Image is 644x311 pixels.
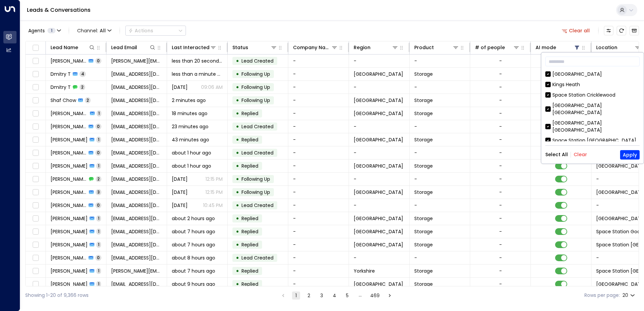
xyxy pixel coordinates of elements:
[232,43,277,51] div: Status
[354,136,403,143] span: Birmingham
[111,163,162,169] span: codie.maslin@googlemail.com
[31,201,40,210] span: Toggle select row
[96,281,101,287] span: 1
[241,123,273,130] span: Lead Created
[545,152,568,157] button: Select All
[241,268,258,274] span: Replied
[552,137,636,144] div: Space Station [GEOGRAPHIC_DATA]
[172,123,208,130] span: 23 minutes ago
[172,136,209,143] span: 43 minutes ago
[236,173,239,185] div: •
[410,173,470,185] td: -
[111,110,162,117] span: sj7@outlook.com
[51,43,95,51] div: Lead Name
[414,241,433,248] span: Storage
[236,147,239,159] div: •
[241,254,273,261] span: Lead Created
[96,176,101,182] span: 2
[111,281,162,287] span: a.zahid4@outlook.com
[288,55,349,67] td: -
[288,278,349,290] td: -
[111,136,162,143] span: got2bcarl@gmail.com
[31,254,40,262] span: Toggle select row
[414,43,459,51] div: Product
[172,163,211,169] span: about 1 hour ago
[552,119,640,134] div: [GEOGRAPHIC_DATA] [GEOGRAPHIC_DATA]
[232,43,248,51] div: Status
[414,43,434,51] div: Product
[111,97,162,104] span: shafrc@yahoo.co.uk
[172,58,223,64] span: less than 20 seconds ago
[31,188,40,197] span: Toggle select row
[111,202,162,209] span: codie.maslin@googlemail.com
[241,202,273,209] span: Lead Created
[172,202,188,209] span: Oct 01, 2025
[85,97,91,103] span: 2
[111,189,162,196] span: codie.maslin@googlemail.com
[172,149,211,156] span: about 1 hour ago
[414,189,433,196] span: Storage
[288,212,349,225] td: -
[545,81,640,88] div: Kings Heath
[288,265,349,277] td: -
[414,215,433,222] span: Storage
[241,149,273,156] span: Lead Created
[288,199,349,212] td: -
[288,251,349,264] td: -
[584,292,620,299] label: Rows per page:
[51,149,87,156] span: Codie Maslin
[559,26,593,35] button: Clear all
[499,163,502,169] div: -
[288,94,349,107] td: -
[31,136,40,144] span: Toggle select row
[236,252,239,264] div: •
[499,110,502,117] div: -
[288,238,349,251] td: -
[74,26,114,35] span: Channel:
[241,110,258,117] span: Replied
[51,43,78,51] div: Lead Name
[318,291,326,300] button: Go to page 3
[111,268,162,274] span: Lizzyhartley@hotmail.com
[111,43,137,51] div: Lead Email
[499,228,502,235] div: -
[51,136,88,143] span: Carl Haywood
[349,146,410,159] td: -
[95,58,101,64] span: 0
[79,84,85,90] span: 2
[172,241,215,248] span: about 7 hours ago
[236,95,239,106] div: •
[51,97,76,104] span: Shaf Chow
[305,291,313,300] button: Go to page 2
[499,189,502,196] div: -
[47,28,56,33] span: 1
[349,173,410,185] td: -
[100,28,106,33] span: All
[499,97,502,104] div: -
[354,241,403,248] span: Birmingham
[288,225,349,238] td: -
[236,55,239,67] div: •
[499,268,502,274] div: -
[410,55,470,67] td: -
[31,214,40,223] span: Toggle select row
[414,136,433,143] span: Storage
[574,152,587,157] button: Clear
[27,6,91,14] a: Leads & Conversations
[111,84,162,91] span: dmitrytychko@gmail.com
[236,239,239,250] div: •
[545,92,640,99] div: Space Station Cricklewood
[596,43,617,51] div: Location
[111,43,156,51] div: Lead Email
[414,228,433,235] span: Storage
[596,241,642,248] span: Space Station Garretts Green
[97,110,101,116] span: 1
[96,242,101,247] span: 1
[369,291,381,300] button: Go to page 469
[349,199,410,212] td: -
[630,26,639,35] button: Archived Leads
[95,150,101,155] span: 0
[499,71,502,77] div: -
[236,68,239,80] div: •
[172,215,215,222] span: about 2 hours ago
